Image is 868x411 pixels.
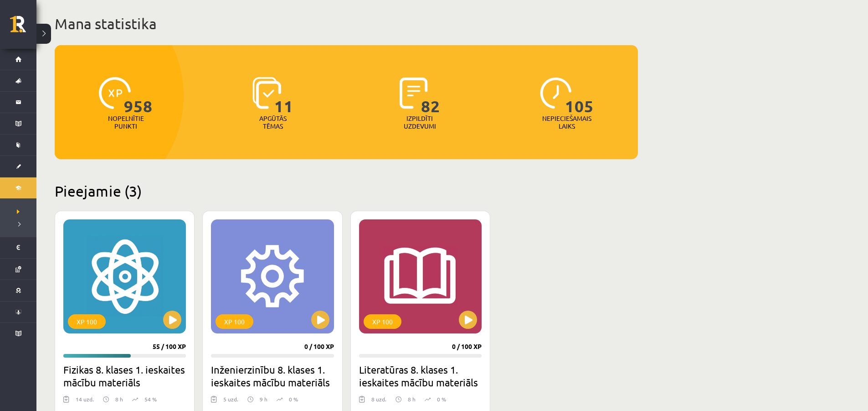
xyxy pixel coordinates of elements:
[55,182,638,200] h2: Pieejamie (3)
[400,77,428,109] img: icon-completed-tasks-ad58ae20a441b2904462921112bc710f1caf180af7a3daa7317a5a94f2d26646.svg
[402,114,437,130] p: Izpildīti uzdevumi
[211,363,334,389] h2: Inženierzinību 8. klases 1. ieskaites mācību materiāls
[99,77,131,109] img: icon-xp-0682a9bc20223a9ccc6f5883a126b849a74cddfe5390d2b41b4391c66f2066e7.svg
[274,77,293,114] span: 11
[359,363,482,389] h2: Literatūras 8. klases 1. ieskaites mācību materiāls
[289,395,298,403] p: 0 %
[144,395,157,403] p: 54 %
[68,314,106,329] div: XP 100
[542,114,591,130] p: Nepieciešamais laiks
[260,395,267,403] p: 9 h
[76,395,94,409] div: 14 uzd.
[364,314,401,329] div: XP 100
[437,395,446,403] p: 0 %
[63,363,186,389] h2: Fizikas 8. klases 1. ieskaites mācību materiāls
[124,77,153,114] span: 958
[115,395,123,403] p: 8 h
[55,15,638,33] h1: Mana statistika
[216,314,253,329] div: XP 100
[108,114,144,130] p: Nopelnītie punkti
[10,16,36,39] a: Rīgas 1. Tālmācības vidusskola
[371,395,386,409] div: 8 uzd.
[421,77,440,114] span: 82
[565,77,594,114] span: 105
[252,77,281,109] img: icon-learned-topics-4a711ccc23c960034f471b6e78daf4a3bad4a20eaf4de84257b87e66633f6470.svg
[408,395,416,403] p: 8 h
[540,77,572,109] img: icon-clock-7be60019b62300814b6bd22b8e044499b485619524d84068768e800edab66f18.svg
[223,395,238,409] div: 5 uzd.
[255,114,291,130] p: Apgūtās tēmas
